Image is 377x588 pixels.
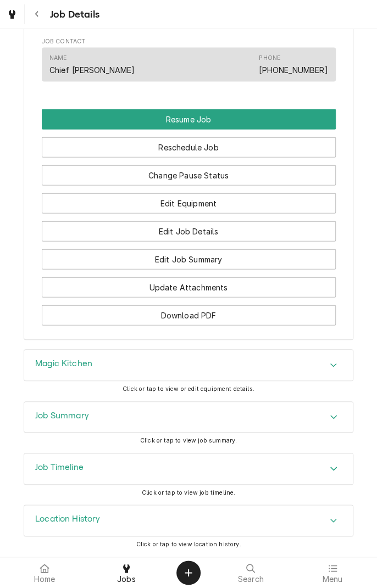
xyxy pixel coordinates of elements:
button: Accordion Details Expand Trigger [24,350,353,380]
a: [PHONE_NUMBER] [259,65,328,75]
button: Update Attachments [42,277,336,298]
button: Edit Job Details [42,221,336,242]
span: Job Details [47,7,99,22]
span: Click or tap to view job timeline. [142,489,235,496]
h3: Location History [35,514,101,524]
a: Search [210,559,291,586]
div: Button Group Row [42,214,336,242]
div: Button Group Row [42,242,336,270]
button: Navigate back [27,4,47,24]
h3: Job Timeline [35,462,84,473]
div: Accordion Header [24,402,353,433]
span: Menu [322,575,342,584]
div: Job Timeline [24,453,353,485]
div: Magic Kitchen [24,349,353,381]
span: Job Contact [42,37,336,46]
div: Job Contact [42,37,336,87]
div: Phone [259,54,280,63]
div: Chief [PERSON_NAME] [49,64,135,76]
span: Search [238,575,264,584]
div: Button Group Row [42,130,336,158]
span: Click or tap to view job summary. [140,437,237,444]
a: Menu [292,559,373,586]
div: Location History [24,505,353,536]
div: Button Group Row [42,270,336,298]
div: Contact [42,48,336,81]
div: Accordion Header [24,453,353,484]
a: Home [4,559,85,586]
button: Resume Job [42,109,336,130]
div: Button Group [42,109,336,326]
button: Edit Equipment [42,193,336,214]
span: Click or tap to view location history. [136,541,241,548]
button: Reschedule Job [42,137,336,158]
a: Go to Jobs [2,4,22,24]
div: Name [49,54,67,63]
div: Button Group Row [42,298,336,326]
div: Job Contact List [42,48,336,86]
div: Button Group Row [42,186,336,214]
button: Accordion Details Expand Trigger [24,453,353,484]
span: Jobs [117,575,136,584]
h3: Job Summary [35,411,89,421]
button: Download PDF [42,305,336,326]
div: Button Group Row [42,158,336,186]
button: Edit Job Summary [42,249,336,270]
button: Change Pause Status [42,165,336,186]
span: Click or tap to view or edit equipment details. [123,385,254,393]
div: Accordion Header [24,350,353,380]
div: Accordion Header [24,505,353,536]
div: Phone [259,54,328,76]
span: Home [34,575,56,584]
a: Jobs [86,559,167,586]
div: Name [49,54,135,76]
h3: Magic Kitchen [35,359,92,369]
button: Accordion Details Expand Trigger [24,402,353,433]
div: Button Group Row [42,109,336,130]
button: Create Object [176,561,201,585]
button: Accordion Details Expand Trigger [24,505,353,536]
div: Job Summary [24,401,353,433]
